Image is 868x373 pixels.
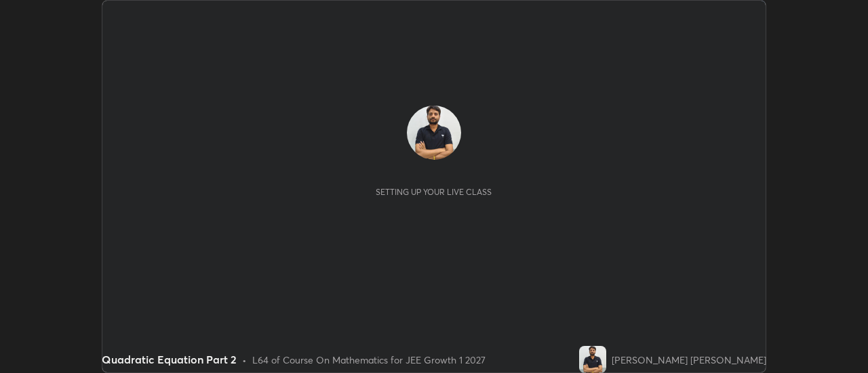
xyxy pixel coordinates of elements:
[242,353,247,367] div: •
[252,353,486,367] div: L64 of Course On Mathematics for JEE Growth 1 2027
[612,353,766,367] div: [PERSON_NAME] [PERSON_NAME]
[376,187,492,197] div: Setting up your live class
[407,106,461,160] img: 4cf577a8cdb74b91971b506b957e80de.jpg
[579,346,606,373] img: 4cf577a8cdb74b91971b506b957e80de.jpg
[102,351,237,368] div: Quadratic Equation Part 2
